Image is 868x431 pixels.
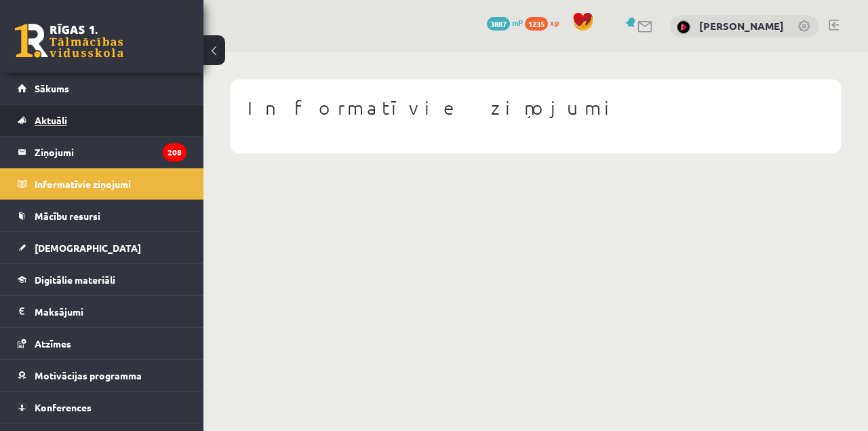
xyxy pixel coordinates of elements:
legend: Ziņojumi [35,136,186,168]
h1: Informatīvie ziņojumi [248,96,824,119]
img: Marija Gudrenika [677,20,690,34]
a: Aktuāli [18,105,186,136]
span: Sākums [35,82,69,94]
a: [PERSON_NAME] [699,19,784,33]
span: Mācību resursi [35,210,100,222]
a: [DEMOGRAPHIC_DATA] [18,232,186,263]
span: Konferences [35,401,92,413]
i: 208 [163,143,186,162]
a: Ziņojumi208 [18,136,186,168]
span: Atzīmes [35,337,71,350]
a: Maksājumi [18,296,186,327]
span: Motivācijas programma [35,369,142,381]
a: 1235 xp [525,17,566,28]
span: mP [512,17,523,28]
a: Informatīvie ziņojumi [18,168,186,200]
a: Konferences [18,392,186,423]
span: 1235 [525,17,548,31]
span: xp [550,17,559,28]
a: Atzīmes [18,328,186,359]
span: Aktuāli [35,114,67,126]
a: Rīgas 1. Tālmācības vidusskola [15,24,123,58]
span: 3887 [487,17,510,31]
span: [DEMOGRAPHIC_DATA] [35,242,141,254]
a: Motivācijas programma [18,360,186,391]
legend: Maksājumi [35,296,186,327]
span: Digitālie materiāli [35,274,115,286]
a: Mācību resursi [18,200,186,231]
a: Sākums [18,73,186,104]
a: Digitālie materiāli [18,264,186,295]
legend: Informatīvie ziņojumi [35,168,186,200]
a: 3887 mP [487,17,523,28]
